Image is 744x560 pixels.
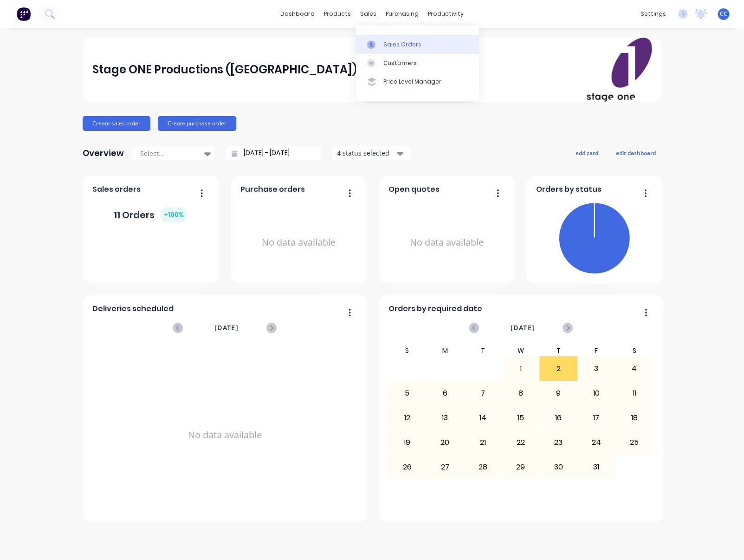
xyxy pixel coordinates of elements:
[464,382,501,405] div: 7
[720,10,727,18] span: CC
[383,40,421,49] div: Sales Orders
[510,323,534,333] span: [DATE]
[214,323,238,333] span: [DATE]
[383,78,441,86] div: Price Level Manager
[381,7,423,21] div: purchasing
[615,431,653,454] div: 25
[502,345,540,356] div: W
[423,7,468,21] div: productivity
[578,406,615,430] div: 17
[636,7,671,21] div: settings
[388,184,440,195] span: Open quotes
[160,207,188,222] div: + 100 %
[464,406,501,430] div: 14
[578,357,615,380] div: 3
[356,72,479,91] a: Price Level Manager
[427,431,464,454] div: 20
[540,406,577,430] div: 16
[615,345,653,356] div: S
[578,431,615,454] div: 24
[502,357,539,380] div: 1
[276,7,319,21] a: dashboard
[427,382,464,405] div: 6
[388,431,426,454] div: 19
[92,60,398,79] div: Stage ONE Productions ([GEOGRAPHIC_DATA]) Pty Ltd
[540,456,577,479] div: 30
[383,59,417,67] div: Customers
[319,7,356,21] div: products
[114,207,188,222] div: 11 Orders
[337,148,395,158] div: 4 status selected
[426,345,464,356] div: M
[17,7,31,21] img: Factory
[569,147,604,159] button: add card
[356,54,479,72] a: Customers
[539,345,577,356] div: T
[92,345,357,525] div: No data available
[240,184,305,195] span: Purchase orders
[464,456,501,479] div: 28
[388,406,426,430] div: 12
[83,116,150,131] button: Create sales order
[388,345,426,356] div: S
[536,184,602,195] span: Orders by status
[240,199,357,287] div: No data available
[540,357,577,380] div: 2
[464,345,502,356] div: T
[615,406,653,430] div: 18
[615,357,653,380] div: 4
[388,382,426,405] div: 5
[502,456,539,479] div: 29
[577,345,615,356] div: F
[610,147,662,159] button: edit dashboard
[540,431,577,454] div: 23
[578,456,615,479] div: 31
[427,406,464,430] div: 13
[464,431,501,454] div: 21
[502,406,539,430] div: 15
[388,199,505,287] div: No data available
[388,303,482,314] span: Orders by required date
[502,382,539,405] div: 8
[615,382,653,405] div: 11
[83,144,124,163] div: Overview
[540,382,577,405] div: 9
[587,38,652,102] img: Stage ONE Productions (VIC) Pty Ltd
[578,382,615,405] div: 10
[158,116,236,131] button: Create purchase order
[502,431,539,454] div: 22
[388,456,426,479] div: 26
[332,146,411,160] button: 4 status selected
[427,456,464,479] div: 27
[356,35,479,54] a: Sales Orders
[356,7,381,21] div: sales
[92,184,141,195] span: Sales orders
